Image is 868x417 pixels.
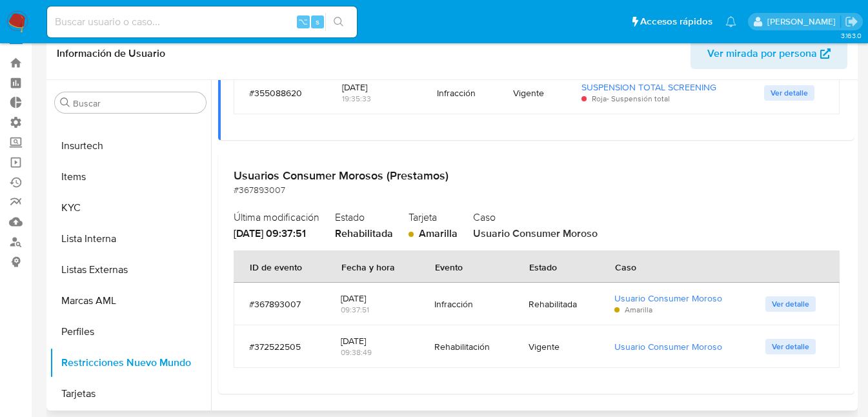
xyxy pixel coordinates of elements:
[767,15,840,28] p: julian.dari@mercadolibre.com
[325,13,352,31] button: search-icon
[50,192,211,223] button: KYC
[50,130,211,161] button: Insurtech
[47,14,357,30] input: Buscar usuario o caso...
[640,15,712,28] span: Accesos rápidos
[316,15,319,28] span: s
[60,97,70,108] button: Buscar
[50,161,211,192] button: Items
[691,38,847,69] button: Ver mirada por persona
[845,15,858,28] a: Salir
[50,254,211,285] button: Listas Externas
[50,347,211,378] button: Restricciones Nuevo Mundo
[707,38,817,69] span: Ver mirada por persona
[725,16,736,27] a: Notificaciones
[841,30,862,41] span: 3.163.0
[50,285,211,316] button: Marcas AML
[298,15,308,28] span: ⌥
[50,223,211,254] button: Lista Interna
[50,316,211,347] button: Perfiles
[50,378,211,409] button: Tarjetas
[73,97,201,109] input: Buscar
[57,47,165,60] h1: Información de Usuario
